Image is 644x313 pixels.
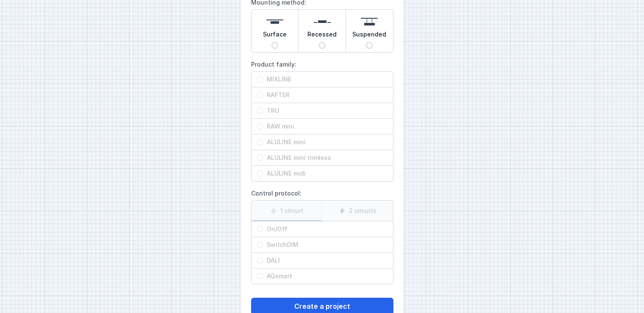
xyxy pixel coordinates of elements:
[319,42,326,49] input: Recessed
[307,30,337,42] span: Recessed
[314,13,331,30] img: recessed.svg
[366,42,373,49] input: Suspended
[352,30,386,42] span: Suspended
[361,13,378,30] img: suspended.svg
[251,58,393,182] label: Product family:
[266,13,283,30] img: surface.svg
[271,42,278,49] input: Surface
[263,30,287,42] span: Surface
[251,187,393,284] label: Control protocol:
